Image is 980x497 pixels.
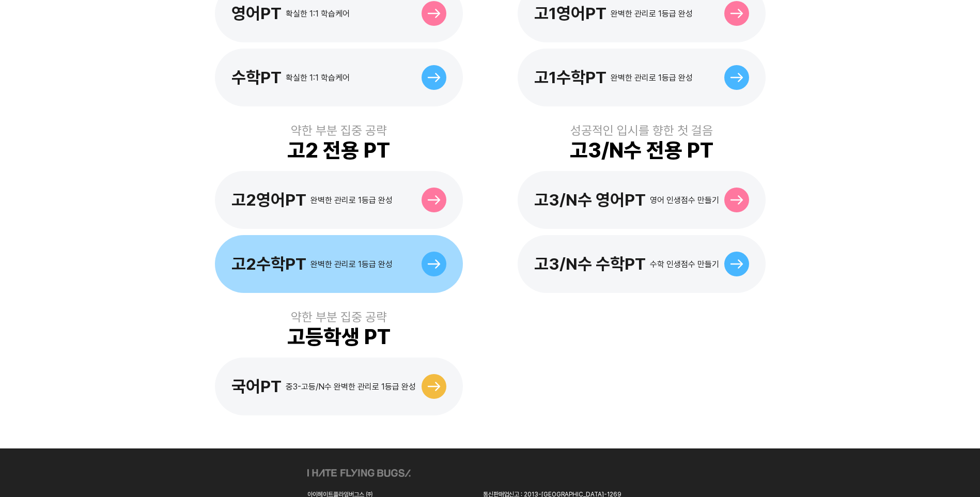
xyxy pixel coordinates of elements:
[534,190,646,210] div: 고3/N수 영어PT
[310,259,393,269] div: 완벽한 관리로 1등급 완성
[570,138,713,163] div: 고3/N수 전용 PT
[287,324,391,349] div: 고등학생 PT
[286,73,350,83] div: 확실한 1:1 학습케어
[231,68,282,87] div: 수학PT
[287,138,390,163] div: 고2 전용 PT
[307,469,411,477] img: ihateflyingbugs
[231,377,282,396] div: 국어PT
[534,254,646,274] div: 고3/N수 수학PT
[291,309,387,324] div: 약한 부분 집중 공략
[231,4,282,23] div: 영어PT
[286,382,416,392] div: 중3-고등/N수 완벽한 관리로 1등급 완성
[310,195,393,205] div: 완벽한 관리로 1등급 완성
[286,9,350,19] div: 확실한 1:1 학습케어
[570,123,713,138] div: 성공적인 입시를 향한 첫 걸음
[534,4,606,23] div: 고1영어PT
[534,68,606,87] div: 고1수학PT
[611,9,693,19] div: 완벽한 관리로 1등급 완성
[650,195,719,205] div: 영어 인생점수 만들기
[231,190,306,210] div: 고2영어PT
[650,259,719,269] div: 수학 인생점수 만들기
[291,123,387,138] div: 약한 부분 집중 공략
[611,73,693,83] div: 완벽한 관리로 1등급 완성
[231,254,306,274] div: 고2수학PT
